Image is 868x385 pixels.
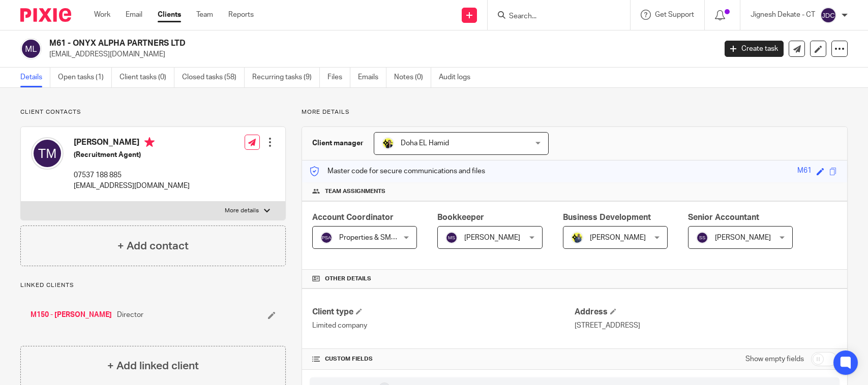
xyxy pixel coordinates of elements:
[20,38,42,59] img: svg%3E
[797,166,812,177] div: M61
[20,8,71,22] img: Pixie
[655,11,694,18] span: Get Support
[107,358,199,374] h4: + Add linked client
[688,213,759,221] span: Senior Accountant
[745,354,804,364] label: Show empty fields
[158,10,181,20] a: Clients
[401,140,449,147] span: Doha EL Hamid
[437,213,484,221] span: Bookkeeper
[571,232,583,244] img: Dennis-Starbridge.jpg
[182,68,245,87] a: Closed tasks (58)
[508,12,600,21] input: Search
[252,68,320,87] a: Recurring tasks (9)
[575,307,837,317] h4: Address
[20,68,50,87] a: Details
[49,49,709,59] p: [EMAIL_ADDRESS][DOMAIN_NAME]
[74,137,190,150] h4: [PERSON_NAME]
[327,68,350,87] a: Files
[31,310,112,320] a: M150 - [PERSON_NAME]
[820,7,836,23] img: svg%3E
[49,38,577,49] h2: M61 - ONYX ALPHA PARTNERS LTD
[228,10,254,20] a: Reports
[464,234,520,241] span: [PERSON_NAME]
[312,320,575,331] p: Limited company
[325,187,385,196] span: Team assignments
[696,232,708,244] img: svg%3E
[196,10,213,20] a: Team
[312,307,575,317] h4: Client type
[144,137,155,147] i: Primary
[325,275,371,283] span: Other details
[310,166,485,176] p: Master code for secure communications and files
[20,281,286,290] p: Linked clients
[58,68,112,87] a: Open tasks (1)
[320,232,333,244] img: svg%3E
[126,10,142,20] a: Email
[358,68,386,87] a: Emails
[312,355,575,363] h4: CUSTOM FIELDS
[74,181,190,191] p: [EMAIL_ADDRESS][DOMAIN_NAME]
[312,213,394,221] span: Account Coordinator
[225,207,259,215] p: More details
[117,238,189,254] h4: + Add contact
[339,234,414,241] span: Properties & SMEs - AC
[94,10,110,20] a: Work
[119,68,174,87] a: Client tasks (0)
[382,137,394,149] img: Doha-Starbridge.jpg
[715,234,771,241] span: [PERSON_NAME]
[590,234,646,241] span: [PERSON_NAME]
[31,137,64,170] img: svg%3E
[751,10,815,20] p: Jignesh Dekate - CT
[725,41,784,57] a: Create task
[20,108,286,116] p: Client contacts
[439,68,478,87] a: Audit logs
[302,108,848,116] p: More details
[312,138,364,148] h3: Client manager
[563,213,651,221] span: Business Development
[394,68,431,87] a: Notes (0)
[74,170,190,180] p: 07537 188 885
[74,150,190,160] h5: (Recruitment Agent)
[117,310,143,320] span: Director
[445,232,458,244] img: svg%3E
[575,320,837,331] p: [STREET_ADDRESS]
